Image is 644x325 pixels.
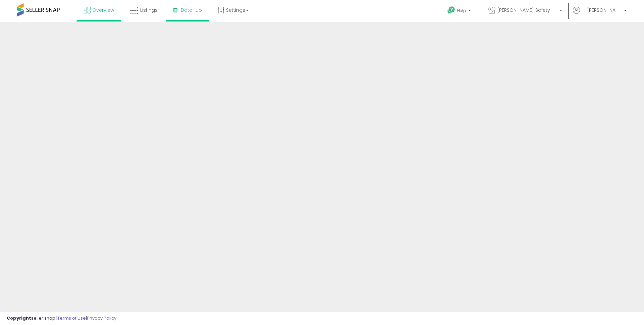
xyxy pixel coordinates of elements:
[181,7,202,13] span: DataHub
[447,6,455,14] i: Get Help
[582,7,622,13] span: Hi [PERSON_NAME]
[497,7,557,13] span: [PERSON_NAME] Safety & Supply
[442,1,478,22] a: Help
[573,7,627,22] a: Hi [PERSON_NAME]
[140,7,158,13] span: Listings
[92,7,114,13] span: Overview
[457,8,466,13] span: Help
